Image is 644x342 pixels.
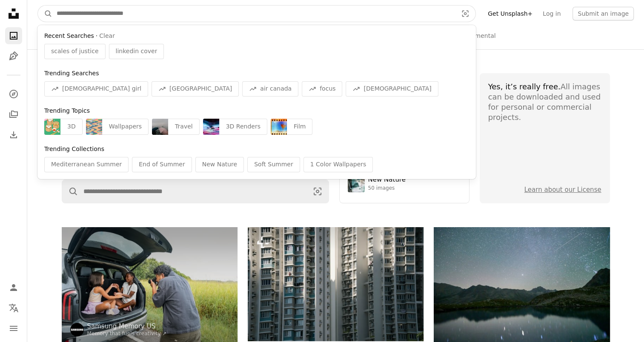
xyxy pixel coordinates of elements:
div: New Nature [368,176,406,184]
img: premium_vector-1750777519295-a392f7ef3d63 [86,119,102,135]
img: Tall apartment buildings with many windows and balconies. [248,227,424,341]
div: Film [287,119,312,135]
div: 3D [60,119,83,135]
span: [GEOGRAPHIC_DATA] [169,85,232,93]
div: Wallpapers [102,119,149,135]
a: Collections [5,106,22,123]
div: New Nature [195,157,244,172]
form: Find visuals sitewide [62,180,329,203]
a: Illustrations [5,48,22,65]
span: air canada [260,85,292,93]
a: Man photographs two girls sitting in open car trunk [62,282,238,289]
a: Photos [5,27,22,44]
button: Search Unsplash [62,180,78,203]
div: Soft Summer [247,157,300,172]
a: Samsung Memory US [87,322,167,331]
a: Memory that fuels creativity ↗ [87,331,167,336]
span: [DEMOGRAPHIC_DATA] girl [62,85,141,93]
a: Starry night sky over a calm mountain lake [434,282,610,289]
img: premium_photo-1698585173008-5dbb55374918 [271,119,287,135]
div: All images can be downloaded and used for personal or commercial projects. [488,82,601,123]
div: 50 images [368,185,406,192]
span: focus [320,85,335,93]
button: Menu [5,320,22,337]
div: Mediterranean Summer [44,157,129,172]
span: Yes, it’s really free. [488,82,561,91]
span: Trending Collections [44,145,104,152]
a: Learn about our License [524,186,601,194]
a: New Nature50 images [348,175,461,192]
span: Trending Searches [44,70,99,77]
button: Submit an image [572,7,634,20]
button: Language [5,299,22,316]
a: Tall apartment buildings with many windows and balconies. [248,280,424,288]
span: scales of justice [51,47,99,56]
a: Get Unsplash+ [483,7,538,20]
img: premium_photo-1756177506526-26fb2a726f4a [152,119,168,135]
div: 3D Renders [219,119,267,135]
a: Log in / Sign up [5,279,22,296]
a: Home — Unsplash [5,5,22,24]
img: premium_vector-1733848647289-cab28616121b [44,119,60,135]
a: Explore [5,85,22,103]
a: Log in [538,7,566,20]
img: premium_photo-1755037089989-422ee333aef9 [348,175,365,192]
span: Trending Topics [44,107,90,114]
div: Travel [168,119,200,135]
a: Download History [5,126,22,143]
div: · [44,32,469,40]
button: Visual search [306,180,329,203]
img: premium_photo-1754984826162-5de96e38a4e4 [203,119,219,135]
span: Recent Searches [44,32,94,40]
span: [DEMOGRAPHIC_DATA] [364,85,431,93]
div: 1 Color Wallpapers [303,157,373,172]
button: Visual search [455,6,475,22]
div: End of Summer [132,157,192,172]
form: Find visuals sitewide [37,5,476,22]
span: linkedin cover [116,47,157,56]
img: Go to Samsung Memory US's profile [70,323,84,336]
button: Search Unsplash [38,6,52,22]
button: Clear [99,32,115,40]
